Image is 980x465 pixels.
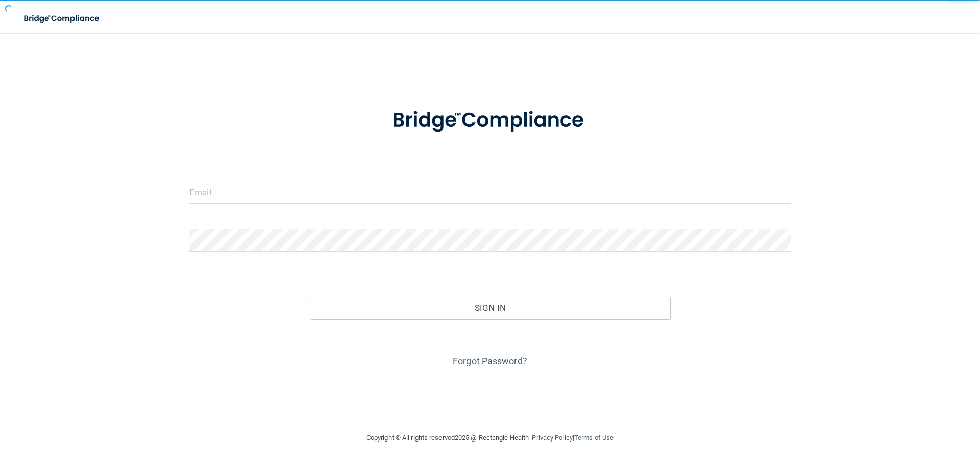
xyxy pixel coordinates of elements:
img: bridge_compliance_login_screen.278c3ca4.svg [15,8,109,29]
a: Privacy Policy [532,434,572,442]
button: Sign In [310,297,671,319]
div: Copyright © All rights reserved 2025 @ Rectangle Health | | [304,422,676,454]
a: Forgot Password? [453,356,527,366]
input: Email [189,181,791,204]
a: Terms of Use [574,434,614,442]
img: bridge_compliance_login_screen.278c3ca4.svg [371,94,609,147]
